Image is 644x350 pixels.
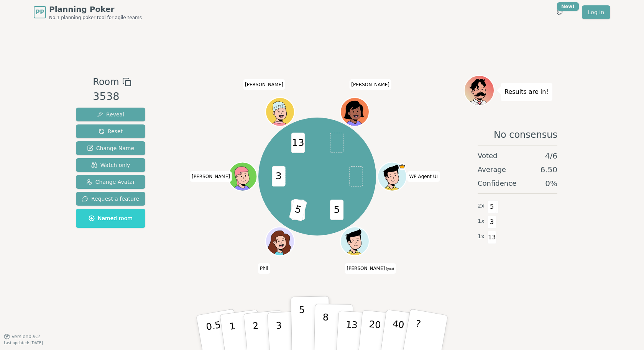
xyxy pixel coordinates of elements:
span: Last updated: [DATE] [4,341,43,345]
span: Click to change your name [190,171,232,182]
p: Results are in! [504,87,549,97]
button: Click to change your avatar [341,228,368,255]
span: Version 0.9.2 [11,334,40,340]
button: Named room [76,209,145,228]
span: Voted [478,150,498,161]
span: Click to change your name [243,79,285,90]
span: 3 [488,216,496,229]
p: 5 [299,304,306,346]
span: 5 [488,200,496,213]
span: Reveal [97,111,124,118]
span: Click to change your name [345,263,396,274]
span: 6.50 [540,164,557,175]
a: PPPlanning PokerNo.1 planning poker tool for agile teams [34,4,142,21]
span: 13 [488,231,496,244]
button: Version0.9.2 [4,334,40,340]
span: No consensus [494,129,557,141]
span: Named room [89,214,133,222]
span: 4 / 6 [545,150,557,161]
span: 5 [330,200,343,220]
span: 1 x [478,217,485,226]
span: Confidence [478,178,516,189]
span: 0 % [545,178,557,189]
button: Reveal [76,108,145,121]
span: WP Agent UI is the host [398,163,406,170]
span: Change Name [87,144,134,152]
button: New! [553,5,567,19]
span: Click to change your name [349,79,391,90]
button: Change Avatar [76,175,145,189]
span: (you) [385,267,394,271]
span: 5 [289,198,307,221]
button: Watch only [76,158,145,172]
button: Request a feature [76,192,145,206]
span: PP [35,8,44,17]
span: Click to change your name [407,171,440,182]
span: 2 x [478,202,485,210]
span: 1 x [478,232,485,241]
button: Change Name [76,141,145,155]
div: New! [557,2,579,11]
span: Room [93,75,119,89]
span: 13 [291,133,304,153]
span: Click to change your name [258,263,270,274]
span: 3 [272,166,285,186]
div: 3538 [93,89,131,105]
span: Change Avatar [86,178,135,186]
span: Planning Poker [49,4,142,15]
span: Average [478,164,506,175]
span: Request a feature [82,195,139,203]
span: No.1 planning poker tool for agile teams [49,15,142,21]
a: Log in [582,5,610,19]
span: Reset [99,128,123,135]
span: Watch only [91,161,130,169]
button: Reset [76,124,145,138]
